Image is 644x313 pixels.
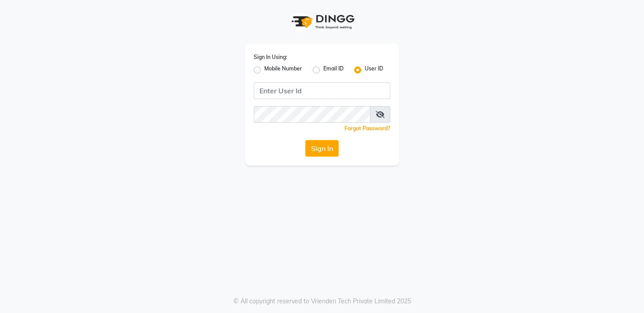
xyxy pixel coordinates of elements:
[305,140,339,157] button: Sign In
[365,65,383,75] label: User ID
[264,65,302,75] label: Mobile Number
[254,53,287,61] label: Sign In Using:
[323,65,344,75] label: Email ID
[254,106,370,123] input: Username
[254,82,390,99] input: Username
[344,125,390,132] a: Forgot Password?
[287,9,357,35] img: logo1.svg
